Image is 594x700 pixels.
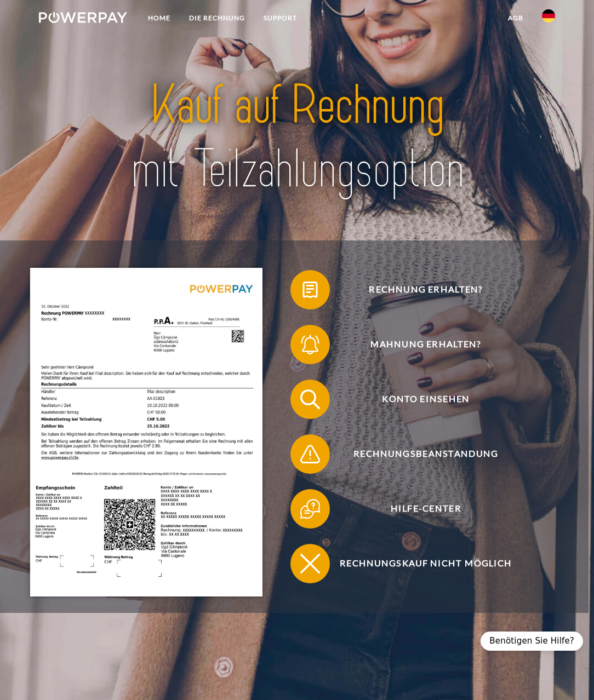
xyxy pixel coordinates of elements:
[305,489,547,529] span: Hilfe-Center
[298,496,323,521] img: qb_help.svg
[290,380,547,419] button: Konto einsehen
[276,323,561,366] a: Mahnung erhalten?
[305,544,547,583] span: Rechnungskauf nicht möglich
[290,544,547,583] button: Rechnungskauf nicht möglich
[298,551,323,576] img: qb_close.svg
[91,70,503,204] img: title-powerpay_de.svg
[276,268,561,312] a: Rechnung erhalten?
[305,325,547,364] span: Mahnung erhalten?
[276,432,561,476] a: Rechnungsbeanstandung
[276,487,561,531] a: Hilfe-Center
[298,387,323,411] img: qb_search.svg
[542,9,555,22] img: de
[305,434,547,474] span: Rechnungsbeanstandung
[290,489,547,529] button: Hilfe-Center
[298,277,323,302] img: qb_bill.svg
[39,12,127,23] img: logo-powerpay-white.svg
[305,270,547,309] span: Rechnung erhalten?
[290,325,547,364] button: Mahnung erhalten?
[298,441,323,466] img: qb_warning.svg
[139,8,180,28] a: Home
[481,632,583,651] div: Benötigen Sie Hilfe?
[276,377,561,421] a: Konto einsehen
[180,8,254,28] a: DIE RECHNUNG
[30,268,262,596] img: single_invoice_powerpay_de.jpg
[305,380,547,419] span: Konto einsehen
[290,434,547,474] button: Rechnungsbeanstandung
[298,332,323,357] img: qb_bell.svg
[290,270,547,309] button: Rechnung erhalten?
[254,8,306,28] a: SUPPORT
[276,542,561,586] a: Rechnungskauf nicht möglich
[499,8,533,28] a: agb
